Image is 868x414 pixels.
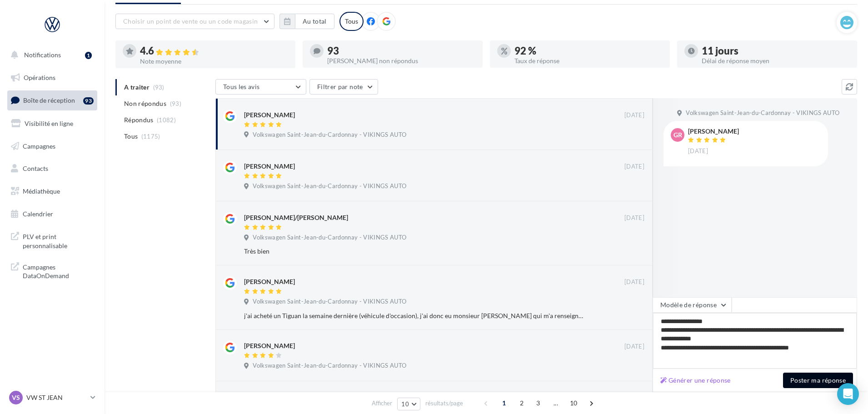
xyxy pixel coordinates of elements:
button: Modèle de réponse [653,297,732,313]
div: [PERSON_NAME] [244,341,295,350]
div: [PERSON_NAME] [688,128,739,135]
div: [PERSON_NAME]/[PERSON_NAME] [244,213,348,222]
span: Volkswagen Saint-Jean-du-Cardonnay - VIKINGS AUTO [686,109,839,117]
span: ... [549,396,563,410]
span: (1082) [157,116,176,124]
a: Campagnes [5,137,99,156]
span: Gr [673,130,682,140]
a: Campagnes DataOnDemand [5,257,99,284]
button: Générer une réponse [657,375,734,386]
div: j'ai acheté un Tiguan la semaine dernière (véhicule d'occasion), j'ai donc eu monsieur [PERSON_NA... [244,311,585,320]
span: [DATE] [624,343,644,351]
span: Campagnes [23,142,55,150]
div: Taux de réponse [514,58,663,64]
div: Open Intercom Messenger [837,383,859,405]
button: Choisir un point de vente ou un code magasin [115,14,274,29]
span: Volkswagen Saint-Jean-du-Cardonnay - VIKINGS AUTO [253,298,406,306]
span: Volkswagen Saint-Jean-du-Cardonnay - VIKINGS AUTO [253,182,406,190]
span: PLV et print personnalisable [23,230,94,250]
div: 93 [83,97,94,105]
span: résultats/page [425,399,463,408]
span: Afficher [372,399,392,408]
span: Opérations [24,74,55,81]
a: Visibilité en ligne [5,114,99,133]
div: Note moyenne [140,58,288,65]
span: Choisir un point de vente ou un code magasin [123,17,258,25]
div: [PERSON_NAME] [244,277,295,286]
button: Au total [295,14,334,29]
a: Calendrier [5,205,99,224]
span: Tous les avis [223,83,260,90]
a: Boîte de réception93 [5,90,99,110]
span: Volkswagen Saint-Jean-du-Cardonnay - VIKINGS AUTO [253,131,406,139]
div: 1 [85,52,92,59]
button: Filtrer par note [309,79,378,95]
button: Au total [279,14,334,29]
div: Délai de réponse moyen [702,58,850,64]
span: Tous [124,132,138,141]
div: [PERSON_NAME] non répondus [327,58,475,64]
div: [PERSON_NAME] [244,162,295,171]
button: Tous les avis [215,79,306,95]
a: PLV et print personnalisable [5,227,99,254]
button: 10 [397,398,420,410]
span: Notifications [24,51,61,59]
div: Tous [339,12,364,31]
span: [DATE] [624,163,644,171]
a: Médiathèque [5,182,99,201]
span: 10 [401,400,409,408]
span: Boîte de réception [23,96,75,104]
span: (1175) [141,133,160,140]
span: [DATE] [624,214,644,222]
span: VS [12,393,20,402]
p: VW ST JEAN [26,393,87,402]
div: 11 jours [702,46,850,56]
div: [PERSON_NAME] [244,110,295,120]
span: 3 [531,396,545,410]
span: [DATE] [624,111,644,120]
span: Répondus [124,115,154,125]
span: Campagnes DataOnDemand [23,261,94,280]
span: 10 [566,396,581,410]
div: 93 [327,46,475,56]
span: (93) [170,100,181,107]
a: Contacts [5,159,99,178]
a: VS VW ST JEAN [7,389,97,406]
span: Visibilité en ligne [25,120,73,127]
button: Notifications 1 [5,45,95,65]
span: Contacts [23,165,48,172]
span: [DATE] [624,278,644,286]
span: Volkswagen Saint-Jean-du-Cardonnay - VIKINGS AUTO [253,234,406,242]
span: [DATE] [688,147,708,155]
span: Volkswagen Saint-Jean-du-Cardonnay - VIKINGS AUTO [253,362,406,370]
span: 1 [497,396,511,410]
span: 2 [514,396,529,410]
div: 4.6 [140,46,288,56]
span: Non répondus [124,99,166,108]
button: Poster ma réponse [783,373,853,388]
div: Très bien [244,247,585,256]
a: Opérations [5,68,99,87]
div: 92 % [514,46,663,56]
span: Calendrier [23,210,53,218]
span: Médiathèque [23,187,60,195]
